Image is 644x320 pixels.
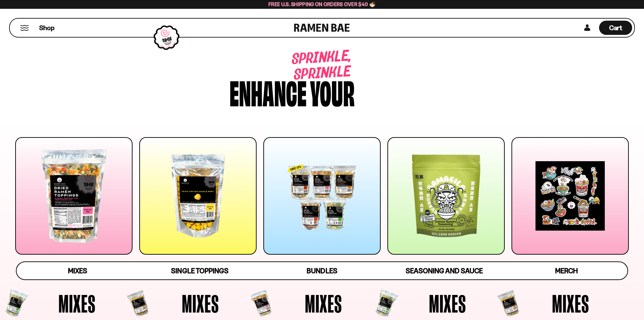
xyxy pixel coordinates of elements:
[268,1,376,7] span: Free U.S. Shipping on Orders over $40 🍜
[505,262,627,279] a: Merch
[307,266,337,275] span: Bundles
[20,25,29,31] button: Mobile Menu Trigger
[68,266,87,275] span: Mixes
[58,291,96,316] span: Mixes
[555,266,578,275] span: Merch
[139,262,261,279] a: Single Toppings
[171,266,228,275] span: Single Toppings
[310,76,355,108] div: your
[552,291,589,316] span: Mixes
[429,291,466,316] span: Mixes
[406,266,482,275] span: Seasoning and Sauce
[609,24,622,32] span: Cart
[39,23,54,33] span: Shop
[599,19,632,37] div: Cart
[230,76,307,108] div: Enhance
[182,291,219,316] span: Mixes
[305,291,342,316] span: Mixes
[17,262,139,279] a: Mixes
[261,262,383,279] a: Bundles
[383,262,505,279] a: Seasoning and Sauce
[39,21,54,35] a: Shop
